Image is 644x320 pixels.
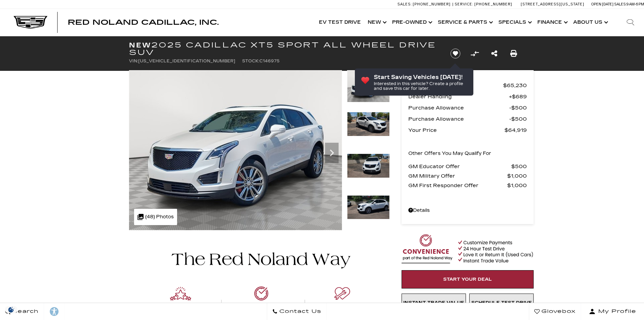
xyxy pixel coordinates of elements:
button: Save vehicle [448,48,463,59]
button: Open user profile menu [581,303,644,320]
a: Service: [PHONE_NUMBER] [452,2,514,6]
img: New 2025 Crystal White Tricoat Cadillac Sport image 4 [347,195,390,220]
span: VIN: [129,59,138,63]
span: Purchase Allowance [408,114,509,124]
div: Next [325,143,339,163]
a: New [364,9,389,36]
a: Print this New 2025 Cadillac XT5 Sport All Wheel Drive SUV [510,49,517,58]
img: New 2025 Crystal White Tricoat Cadillac Sport image 1 [347,70,390,102]
span: GM First Responder Offer [408,181,507,190]
h1: 2025 Cadillac XT5 Sport All Wheel Drive SUV [129,41,439,56]
img: New 2025 Crystal White Tricoat Cadillac Sport image 1 [129,70,342,230]
a: GM First Responder Offer $1,000 [408,181,527,190]
a: Specials [495,9,534,36]
a: Share this New 2025 Cadillac XT5 Sport All Wheel Drive SUV [491,49,497,58]
a: Schedule Test Drive [469,294,534,312]
span: Dealer Handling [408,92,509,101]
img: New 2025 Crystal White Tricoat Cadillac Sport image 2 [347,112,390,136]
span: Service: [455,2,473,6]
span: Schedule Test Drive [471,300,532,305]
span: Contact Us [278,307,321,316]
a: Contact Us [267,303,327,320]
span: Sales: [398,2,412,6]
a: Red Noland Cadillac, Inc. [68,19,219,26]
a: Service & Parts [434,9,495,36]
a: Dealer Handling $689 [408,92,527,101]
span: Open [DATE] [591,2,614,6]
span: Your Price [408,125,505,135]
span: [PHONE_NUMBER] [474,2,512,6]
a: MSRP $65,230 [408,81,527,90]
span: GM Educator Offer [408,162,511,171]
a: Sales: [PHONE_NUMBER] [398,2,452,6]
a: Details [408,206,527,215]
span: Red Noland Cadillac, Inc. [68,18,219,26]
a: GM Military Offer $1,000 [408,171,527,181]
span: $689 [509,92,527,101]
span: $500 [509,103,527,113]
span: C146975 [259,59,280,63]
button: Compare vehicle [470,48,480,59]
img: Opt-Out Icon [3,306,19,313]
span: GM Military Offer [408,171,507,181]
img: Cadillac Dark Logo with Cadillac White Text [14,16,47,29]
span: $1,000 [507,181,527,190]
img: New 2025 Crystal White Tricoat Cadillac Sport image 3 [347,154,390,178]
span: Glovebox [540,307,576,316]
a: [STREET_ADDRESS][US_STATE] [521,2,584,6]
span: My Profile [596,307,636,316]
p: Other Offers You May Qualify For [408,149,491,158]
a: Glovebox [529,303,581,320]
span: $64,919 [505,125,527,135]
span: $65,230 [503,81,527,90]
span: Start Your Deal [443,277,492,282]
div: (48) Photos [134,209,177,225]
span: Sales: [614,2,626,6]
a: Start Your Deal [402,270,534,288]
a: Finance [534,9,570,36]
span: Search [10,307,39,316]
a: Pre-Owned [389,9,434,36]
span: [PHONE_NUMBER] [413,2,451,6]
a: Purchase Allowance $500 [408,114,527,124]
a: Instant Trade Value [402,294,466,312]
span: $500 [511,162,527,171]
section: Click to Open Cookie Consent Modal [3,306,19,313]
span: 9 AM-6 PM [626,2,644,6]
a: GM Educator Offer $500 [408,162,527,171]
a: Purchase Allowance $500 [408,103,527,113]
span: [US_VEHICLE_IDENTIFICATION_NUMBER] [138,59,235,63]
span: Instant Trade Value [403,300,464,305]
span: $1,000 [507,171,527,181]
span: Purchase Allowance [408,103,509,113]
strong: New [129,41,151,49]
span: $500 [509,114,527,124]
span: MSRP [408,81,503,90]
a: EV Test Drive [316,9,364,36]
span: Stock: [242,59,259,63]
a: Your Price $64,919 [408,125,527,135]
a: About Us [570,9,610,36]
